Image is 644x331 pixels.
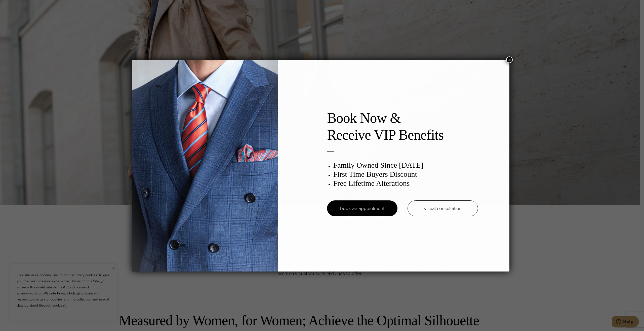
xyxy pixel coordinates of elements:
[11,4,22,8] span: Help
[327,110,478,143] h2: Book Now & Receive VIP Benefits
[333,170,478,179] h3: First Time Buyers Discount
[327,200,397,216] a: book an appointment
[333,179,478,188] h3: Free Lifetime Alterations
[506,56,513,63] button: Close
[333,161,478,170] h3: Family Owned Since [DATE]
[408,200,478,216] a: visual consultation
